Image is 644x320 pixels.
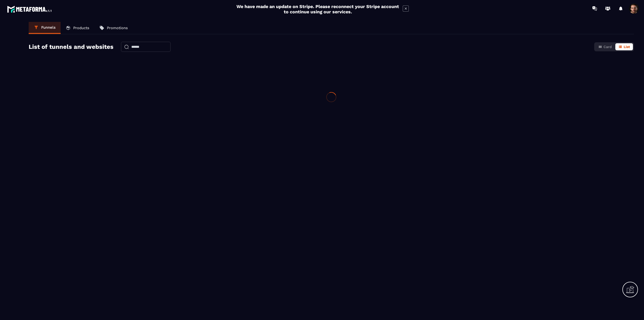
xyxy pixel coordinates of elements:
img: logo [7,5,52,14]
a: Products [61,22,94,34]
button: List [615,43,633,50]
h2: We have made an update on Stripe. Please reconnect your Stripe account to continue using our serv... [235,4,400,14]
span: Card [603,45,612,49]
h2: List of tunnels and websites [29,42,113,52]
span: List [624,45,630,49]
button: Card [595,43,615,50]
p: Funnels [41,25,56,30]
a: Promotions [94,22,133,34]
a: Funnels [29,22,61,34]
p: Promotions [107,26,128,30]
p: Products [73,26,89,30]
